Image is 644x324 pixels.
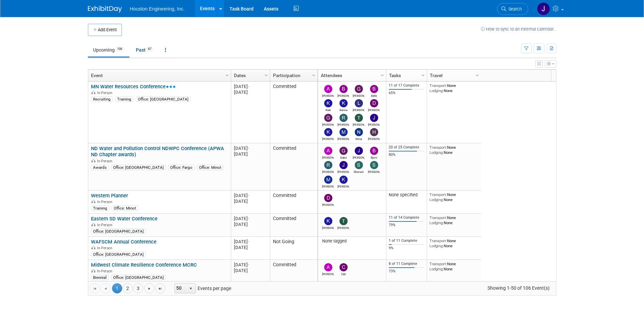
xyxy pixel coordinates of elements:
[322,136,334,141] div: Kate MacDonald
[234,216,267,221] div: [DATE]
[429,220,444,225] span: Lodging:
[88,6,122,13] img: ExhibitDay
[91,91,95,94] img: In-Person Event
[339,161,348,169] img: Josh Hengel
[97,223,114,227] span: In-Person
[88,43,129,56] a: Upcoming106
[368,93,380,97] div: Belle Reeve
[270,260,317,283] td: Committed
[103,286,108,291] span: Go to the previous page
[91,159,95,162] img: In-Person Event
[324,161,332,169] img: Rusten Roteliuk
[370,128,378,136] img: Haley Plessel
[234,221,267,227] div: [DATE]
[420,73,426,78] span: Column Settings
[337,122,349,126] div: Rachel Olm
[339,176,348,184] img: Kevin Martin
[147,286,152,291] span: Go to the next page
[389,152,424,157] div: 80%
[370,99,378,107] img: Drew Kessler
[339,263,348,271] img: Cait Caswell
[339,147,348,155] img: Gabe Bladow
[481,26,556,32] a: How to sync to an external calendar...
[123,283,133,293] a: 2
[188,286,194,291] span: select
[322,202,334,206] div: Donna Bye
[131,43,159,56] a: Past67
[339,114,348,122] img: Rachel Olm
[90,283,100,293] a: Go to the first page
[389,70,422,81] a: Tasks
[475,73,480,78] span: Column Settings
[368,122,380,126] div: Josephine Khan
[133,283,143,293] a: 3
[270,237,317,260] td: Not Going
[322,155,334,159] div: Alan Kemmet
[91,239,157,245] a: WAFSCM Annual Conference
[111,165,166,170] div: Office: [GEOGRAPHIC_DATA]
[91,70,226,81] a: Event
[355,114,363,122] img: Tim Erickson
[270,214,317,237] td: Committed
[429,192,447,197] span: Transport:
[537,2,550,15] img: Jessica Lambrecht
[429,215,478,225] div: None None
[97,200,114,204] span: In-Person
[91,200,95,203] img: In-Person Event
[324,99,332,107] img: Kiah Sagami
[234,145,267,151] div: [DATE]
[322,225,334,230] div: Kyle Werning
[370,114,378,122] img: Josephine Khan
[311,73,316,78] span: Column Settings
[368,107,380,112] div: Drew Kessler
[389,215,424,220] div: 11 of 14 Complete
[115,47,124,52] span: 106
[248,216,249,221] span: -
[337,136,349,141] div: Matteo Bellazzini
[322,122,334,126] div: Greg Bowles
[429,83,447,88] span: Transport:
[248,84,249,89] span: -
[91,275,109,280] div: Biennial
[481,283,556,293] span: Showing 1-50 of 106 Event(s)
[166,283,238,293] span: Events per page
[234,268,267,273] div: [DATE]
[92,286,97,291] span: Go to the first page
[224,73,230,78] span: Column Settings
[322,93,334,97] div: Alex Schmidt
[380,73,385,78] span: Column Settings
[322,107,334,112] div: Kiah Sagami
[112,205,138,211] div: Office: Minot
[370,161,378,169] img: Sarah Sesselman
[130,6,185,12] span: Houston Engineering, Inc.
[355,147,363,155] img: Joe Reiter
[337,271,349,276] div: Cait Caswell
[339,99,348,107] img: Karina Hanson
[168,165,195,170] div: Office: Fargo
[429,238,447,243] span: Transport:
[368,155,380,159] div: Bjorn Berg
[234,151,267,157] div: [DATE]
[91,229,146,234] div: Office: [GEOGRAPHIC_DATA]
[175,284,186,293] span: 50
[324,217,332,225] img: Kyle Werning
[197,165,223,170] div: Office: Minot
[355,128,363,136] img: Nitsa Dereskos
[248,239,249,244] span: -
[91,193,128,199] a: Western Planner
[389,192,424,198] div: None specified
[91,165,109,170] div: Awards
[355,99,363,107] img: Lisa Odens
[263,73,269,78] span: Column Settings
[248,262,249,267] span: -
[474,70,481,80] a: Column Settings
[339,85,348,93] img: Bret Zimmerman
[355,85,363,93] img: Griffin McComas
[337,107,349,112] div: Karina Hanson
[337,225,349,230] div: Thomas Eskro
[324,176,332,184] img: Michael Love
[353,93,365,97] div: Griffin McComas
[368,169,380,174] div: Sarah Sesselman
[322,169,334,174] div: Rusten Roteliuk
[339,217,348,225] img: Thomas Eskro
